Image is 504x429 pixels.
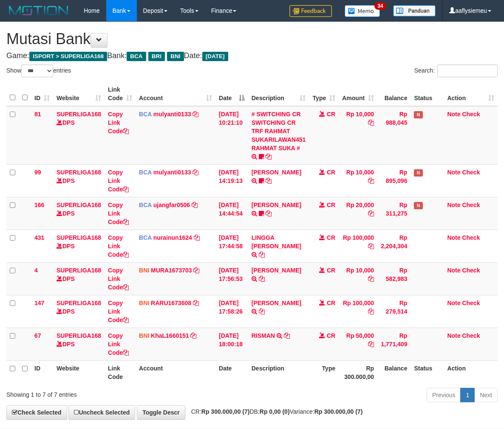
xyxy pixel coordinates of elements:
[108,300,129,323] a: Copy Link Code
[194,234,200,241] a: Copy nurainun1624 to clipboard
[57,111,101,118] a: SUPERLIGA168
[252,169,301,176] a: [PERSON_NAME]
[327,300,335,306] span: CR
[377,328,411,360] td: Rp 1,771,409
[139,111,152,118] span: BCA
[260,408,290,415] strong: Rp 0,00 (0)
[151,332,189,339] a: KhaL1660151
[34,169,41,176] span: 99
[53,164,105,197] td: DPS
[339,106,377,165] td: Rp 10,000
[252,300,301,306] a: [PERSON_NAME]
[327,169,335,176] span: CR
[153,169,191,176] a: mulyanti0133
[339,197,377,230] td: Rp 20,000
[339,164,377,197] td: Rp 10,000
[53,82,105,106] th: Website: activate to sort column ascending
[187,408,363,415] span: CR: DB: Variance:
[53,230,105,262] td: DPS
[34,202,44,208] span: 166
[6,52,498,60] h4: Game: Bank: Date:
[339,295,377,328] td: Rp 100,000
[368,243,374,250] a: Copy Rp 100,000 to clipboard
[444,360,498,384] th: Action
[53,360,105,384] th: Website
[462,332,480,339] a: Check
[447,234,460,241] a: Note
[202,52,228,61] span: [DATE]
[53,197,105,230] td: DPS
[215,82,248,106] th: Date: activate to sort column descending
[368,341,374,348] a: Copy Rp 50,000 to clipboard
[252,234,301,250] a: LINGGA [PERSON_NAME]
[447,202,460,208] a: Note
[6,64,71,77] label: Show entries
[462,300,480,306] a: Check
[411,82,444,106] th: Status
[57,234,101,241] a: SUPERLIGA168
[368,210,374,217] a: Copy Rp 20,000 to clipboard
[127,52,146,61] span: BCA
[377,197,411,230] td: Rp 311,275
[314,408,363,415] strong: Rp 300.000,00 (7)
[289,5,332,17] img: Feedback.jpg
[259,308,265,315] a: Copy ARMIN to clipboard
[437,64,498,77] input: Search:
[215,262,248,295] td: [DATE] 17:56:53
[252,111,306,151] a: # SWITCHING CR SWITCHING CR TRF RAHMAT SUKARILAWAN451 RAHMAT SUKA #
[460,388,475,402] a: 1
[339,328,377,360] td: Rp 50,000
[327,234,335,241] span: CR
[6,4,71,17] img: MOTION_logo.png
[193,267,199,274] a: Copy MURA1673703 to clipboard
[139,234,152,241] span: BCA
[57,169,101,176] a: SUPERLIGA168
[53,106,105,165] td: DPS
[151,300,191,306] a: RARU1673608
[462,202,480,208] a: Check
[215,164,248,197] td: [DATE] 14:19:13
[252,332,275,339] a: RISMAN
[6,387,204,399] div: Showing 1 to 7 of 7 entries
[215,230,248,262] td: [DATE] 17:44:58
[345,5,380,17] img: Button%20Memo.svg
[339,230,377,262] td: Rp 100,000
[57,202,101,208] a: SUPERLIGA168
[53,328,105,360] td: DPS
[21,64,53,77] select: Showentries
[34,267,38,274] span: 4
[139,169,152,176] span: BCA
[327,267,335,274] span: CR
[447,169,460,176] a: Note
[447,300,460,306] a: Note
[462,267,480,274] a: Check
[374,2,386,10] span: 34
[462,234,480,241] a: Check
[108,169,129,193] a: Copy Link Code
[474,388,498,402] a: Next
[105,360,136,384] th: Link Code
[215,106,248,165] td: [DATE] 10:21:10
[393,5,436,17] img: panduan.png
[259,251,265,258] a: Copy LINGGA ADITYA PRAT to clipboard
[339,262,377,295] td: Rp 10,000
[105,82,136,106] th: Link Code: activate to sort column ascending
[462,111,480,118] a: Check
[167,52,184,61] span: BNI
[151,267,192,274] a: MURA1673703
[215,295,248,328] td: [DATE] 17:58:26
[414,64,498,77] label: Search:
[6,31,498,48] h1: Mutasi Bank
[6,405,67,420] a: Check Selected
[139,202,152,208] span: BCA
[108,267,129,291] a: Copy Link Code
[139,300,149,306] span: BNI
[136,360,215,384] th: Account
[57,267,101,274] a: SUPERLIGA168
[57,332,101,339] a: SUPERLIGA168
[153,202,190,208] a: ujangfar0506
[190,332,196,339] a: Copy KhaL1660151 to clipboard
[427,388,461,402] a: Previous
[462,169,480,176] a: Check
[309,82,339,106] th: Type: activate to sort column ascending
